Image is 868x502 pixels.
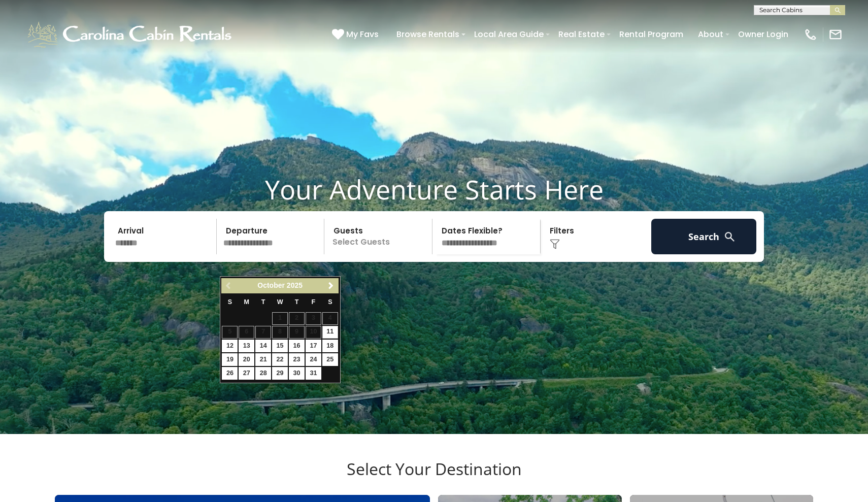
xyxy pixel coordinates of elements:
span: Saturday [328,298,332,306]
span: Next [327,282,335,290]
a: 19 [222,353,238,366]
a: Rental Program [614,25,688,43]
a: 15 [272,340,288,352]
a: 23 [289,353,305,366]
span: Tuesday [261,298,265,306]
span: October [257,281,285,289]
a: Real Estate [553,25,610,43]
a: 20 [239,353,254,366]
a: 22 [272,353,288,366]
span: Friday [312,298,316,306]
a: About [693,25,728,43]
img: filter--v1.png [550,239,560,249]
a: 11 [322,326,338,339]
span: Thursday [295,298,299,306]
a: 13 [239,340,254,352]
a: 24 [306,353,321,366]
a: My Favs [332,28,381,41]
a: Next [325,280,338,292]
a: 21 [255,353,271,366]
button: Search [651,219,756,254]
a: Owner Login [733,25,793,43]
a: 31 [306,367,321,380]
h1: Your Adventure Starts Here [8,174,860,205]
img: search-regular-white.png [723,230,736,243]
p: Select Guests [327,219,432,254]
span: Monday [244,298,250,306]
a: 16 [289,340,305,352]
span: Wednesday [277,298,283,306]
span: Sunday [228,298,232,306]
a: 30 [289,367,305,380]
a: Browse Rentals [391,25,464,43]
a: 28 [255,367,271,380]
img: White-1-1-2.png [25,19,236,50]
span: 2025 [287,281,303,289]
span: My Favs [346,28,379,41]
img: phone-regular-white.png [804,27,818,42]
a: 14 [255,340,271,352]
a: 18 [322,340,338,352]
a: 17 [306,340,321,352]
a: 26 [222,367,238,380]
a: 12 [222,340,238,352]
a: 29 [272,367,288,380]
img: mail-regular-white.png [828,27,843,42]
a: 25 [322,353,338,366]
a: Local Area Guide [469,25,549,43]
a: 27 [239,367,254,380]
h3: Select Your Destination [53,459,815,495]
